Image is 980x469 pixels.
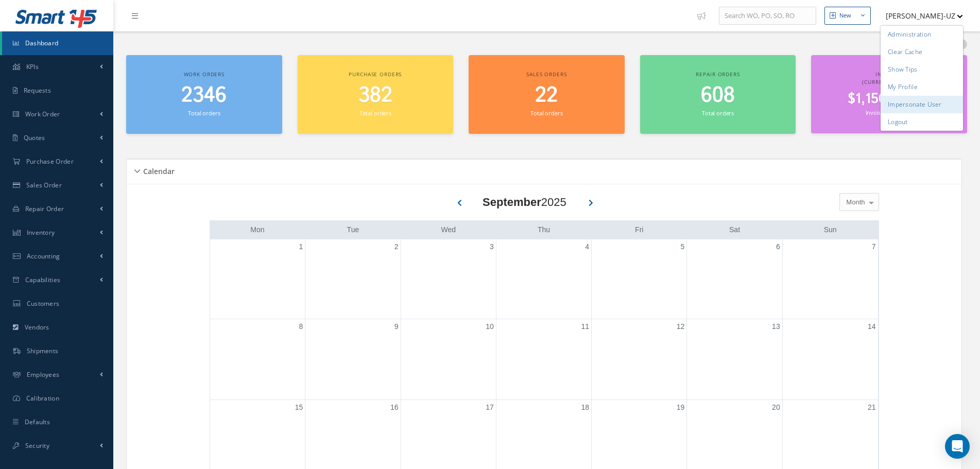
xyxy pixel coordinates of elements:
[640,55,796,134] a: Repair orders 608 Total orders
[25,39,59,47] span: Dashboard
[439,223,458,236] a: Wednesday
[483,196,541,209] b: September
[870,239,878,254] a: September 7, 2025
[25,323,49,332] span: Vendors
[359,109,391,117] small: Total orders
[210,239,305,319] td: September 1, 2025
[881,78,963,96] a: My Profile
[297,319,305,334] a: September 8, 2025
[401,319,496,400] td: September 10, 2025
[770,319,782,334] a: September 13, 2025
[188,109,220,117] small: Total orders
[536,223,552,236] a: Thursday
[824,7,871,25] button: New
[484,319,496,334] a: September 10, 2025
[297,239,305,254] a: September 1, 2025
[881,113,963,131] a: Logout
[592,319,687,400] td: September 12, 2025
[782,239,878,319] td: September 7, 2025
[881,26,963,43] a: Administration
[496,239,591,319] td: September 4, 2025
[866,319,878,334] a: September 14, 2025
[24,133,45,142] span: Quotes
[305,319,401,400] td: September 9, 2025
[770,400,782,415] a: September 20, 2025
[24,86,51,95] span: Requests
[687,239,782,319] td: September 6, 2025
[26,181,62,189] span: Sales Order
[27,346,59,355] span: Shipments
[392,239,401,254] a: September 2, 2025
[727,223,742,236] a: Saturday
[696,71,740,78] span: Repair orders
[358,81,392,110] span: 382
[583,239,591,254] a: September 4, 2025
[701,81,735,110] span: 608
[848,89,931,109] span: $1,156,160.00
[469,55,625,134] a: Sales orders 22 Total orders
[633,223,645,236] a: Friday
[811,55,967,133] a: Invoiced (Current Month) $1,156,160.00 Invoices Total: 593
[687,319,782,400] td: September 13, 2025
[293,400,305,415] a: September 15, 2025
[298,55,454,134] a: Purchase orders 382 Total orders
[27,228,55,237] span: Inventory
[488,239,496,254] a: September 3, 2025
[496,319,591,400] td: September 11, 2025
[483,194,566,211] div: 2025
[526,71,566,78] span: Sales orders
[530,109,562,117] small: Total orders
[839,11,851,20] div: New
[876,6,963,26] button: [PERSON_NAME]-UZ
[349,71,402,78] span: Purchase orders
[25,110,60,118] span: Work Order
[866,109,913,116] small: Invoices Total: 593
[945,434,970,459] div: Open Intercom Messenger
[26,157,74,166] span: Purchase Order
[210,319,305,400] td: September 8, 2025
[388,400,401,415] a: September 16, 2025
[305,239,401,319] td: September 2, 2025
[401,239,496,319] td: September 3, 2025
[862,78,916,85] span: (Current Month)
[126,55,282,134] a: Work orders 2346 Total orders
[26,394,59,403] span: Calibration
[675,319,687,334] a: September 12, 2025
[719,7,816,25] input: Search WO, PO, SO, RO
[25,418,50,426] span: Defaults
[27,299,60,308] span: Customers
[140,164,175,176] h5: Calendar
[702,109,734,117] small: Total orders
[484,400,496,415] a: September 17, 2025
[881,61,963,78] a: Show Tips
[592,239,687,319] td: September 5, 2025
[392,319,401,334] a: September 9, 2025
[25,275,61,284] span: Capabilities
[27,370,60,379] span: Employees
[2,31,113,55] a: Dashboard
[822,223,839,236] a: Sunday
[25,204,64,213] span: Repair Order
[181,81,227,110] span: 2346
[345,223,362,236] a: Tuesday
[866,400,878,415] a: September 21, 2025
[27,252,60,260] span: Accounting
[26,62,39,71] span: KPIs
[881,96,963,113] a: Impersonate User
[248,223,266,236] a: Monday
[875,71,903,78] span: Invoiced
[881,43,963,61] a: Clear Cache
[25,441,49,450] span: Security
[579,319,592,334] a: September 11, 2025
[774,239,782,254] a: September 6, 2025
[675,400,687,415] a: September 19, 2025
[844,197,865,207] span: Month
[782,319,878,400] td: September 14, 2025
[679,239,687,254] a: September 5, 2025
[579,400,592,415] a: September 18, 2025
[535,81,558,110] span: 22
[184,71,225,78] span: Work orders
